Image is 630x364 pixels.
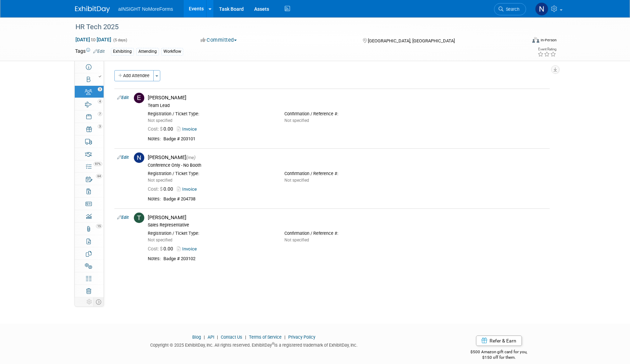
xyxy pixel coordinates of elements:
[161,48,183,55] div: Workflow
[134,152,144,163] img: N.jpg
[98,124,102,129] span: 3
[443,355,555,361] div: $150 off for them.
[148,178,172,183] span: Not specified
[163,136,547,142] div: Badge # 203101
[283,334,287,340] span: |
[75,160,104,173] a: 97%
[94,297,104,306] td: Toggle Event Tabs
[148,222,547,228] div: Sales Representative
[148,214,547,221] div: [PERSON_NAME]
[90,37,97,42] span: to
[148,238,172,242] span: Not specified
[75,223,104,235] a: 15
[75,86,104,98] a: 3
[177,126,200,132] a: Invoice
[148,186,163,192] span: Cost: $
[117,215,129,220] a: Edit
[476,336,522,346] a: Refer & Earn
[75,98,104,110] a: 4
[485,36,557,47] div: Event Format
[284,118,309,123] span: Not specified
[284,111,411,117] div: Confirmation / Reference #:
[284,171,411,176] div: Confirmation / Reference #:
[98,99,102,104] span: 4
[148,94,547,101] div: [PERSON_NAME]
[111,48,134,55] div: Exhibiting
[540,38,557,43] div: In-Person
[75,48,105,56] td: Tags
[96,174,102,178] span: 64
[148,118,172,123] span: Not specified
[148,246,176,251] span: 0.00
[75,6,110,13] img: ExhibitDay
[192,334,201,340] a: Blog
[284,238,309,242] span: Not specified
[288,334,315,340] a: Privacy Policy
[368,38,455,43] span: [GEOGRAPHIC_DATA], [GEOGRAPHIC_DATA]
[75,36,112,43] span: [DATE] [DATE]
[535,2,548,16] img: Nichole Brown
[118,6,173,12] span: aINSIGHT NoMoreForms
[148,246,163,251] span: Cost: $
[117,95,129,100] a: Edit
[215,334,220,340] span: |
[85,297,94,306] td: Personalize Event Tab Strip
[177,187,200,192] a: Invoice
[148,136,161,142] div: Notes:
[148,111,274,117] div: Registration / Ticket Type:
[94,162,102,166] span: 97%
[98,112,102,116] span: 7
[148,231,274,236] div: Registration / Ticket Type:
[148,256,161,262] div: Notes:
[75,340,433,348] div: Copyright © 2025 ExhibitDay, Inc. All rights reserved. ExhibitDay is a registered trademark of Ex...
[148,126,176,132] span: 0.00
[96,224,102,228] span: 15
[494,3,526,15] a: Search
[198,36,240,44] button: Committed
[243,334,248,340] span: |
[117,155,129,160] a: Edit
[134,93,144,103] img: E.jpg
[148,163,547,168] div: Conference Only - No Booth
[75,173,104,185] a: 64
[163,256,547,262] div: Badge # 203102
[134,213,144,223] img: T.jpg
[443,345,555,361] div: $500 Amazon gift card for you,
[114,70,154,81] button: Add Attendee
[113,38,127,42] span: (5 days)
[99,75,101,78] i: Booth reservation complete
[272,342,274,346] sup: ®
[503,7,519,12] span: Search
[73,21,516,33] div: HR Tech 2025
[75,123,104,135] a: 3
[221,334,242,340] a: Contact Us
[148,126,163,132] span: Cost: $
[186,155,195,160] span: (me)
[148,171,274,176] div: Registration / Ticket Type:
[538,48,556,51] div: Event Rating
[93,49,105,54] a: Edit
[284,231,411,236] div: Confirmation / Reference #:
[136,48,159,55] div: Attending
[98,87,102,91] span: 3
[75,110,104,123] a: 7
[148,196,161,202] div: Notes:
[163,196,547,202] div: Badge # 204738
[249,334,282,340] a: Terms of Service
[177,246,200,251] a: Invoice
[202,334,207,340] span: |
[532,37,539,43] img: Format-Inperson.png
[284,178,309,183] span: Not specified
[208,334,214,340] a: API
[148,186,176,192] span: 0.00
[148,103,547,108] div: Team Lead
[148,154,547,161] div: [PERSON_NAME]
